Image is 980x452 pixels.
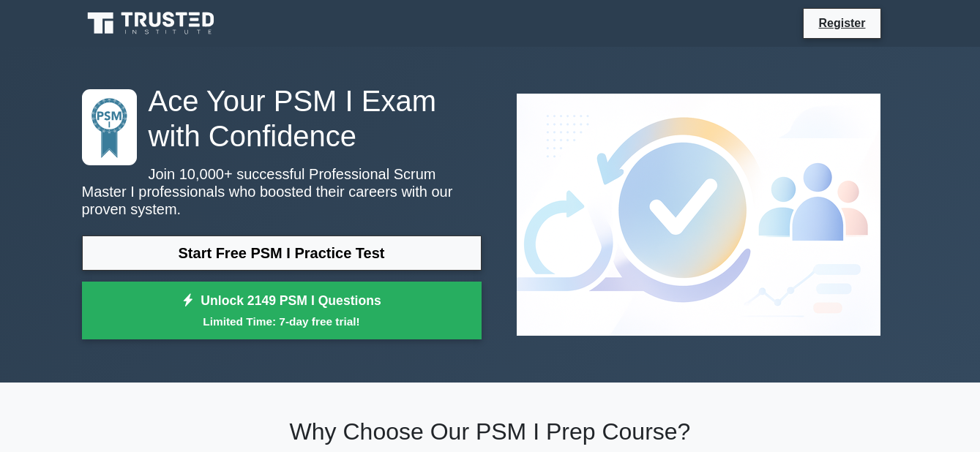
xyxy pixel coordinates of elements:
small: Limited Time: 7-day free trial! [100,313,463,330]
img: Professional Scrum Master I Preview [505,82,892,347]
h2: Why Choose Our PSM I Prep Course? [82,418,899,445]
a: Start Free PSM I Practice Test [82,236,482,271]
p: Join 10,000+ successful Professional Scrum Master I professionals who boosted their careers with ... [82,165,482,218]
h1: Ace Your PSM I Exam with Confidence [82,83,482,154]
a: Unlock 2149 PSM I QuestionsLimited Time: 7-day free trial! [82,282,482,340]
a: Register [809,14,874,32]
